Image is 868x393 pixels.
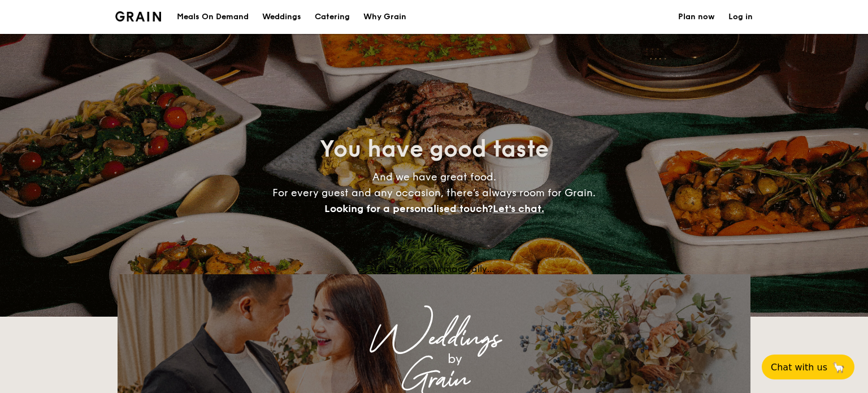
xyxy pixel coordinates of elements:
[115,11,161,21] img: Grain
[217,329,651,349] div: Weddings
[118,264,750,274] div: Loading menus magically...
[762,355,854,379] button: Chat with us🦙
[832,361,845,374] span: 🦙
[217,369,651,390] div: Grain
[259,349,651,369] div: by
[493,202,544,215] span: Let's chat.
[771,362,827,373] span: Chat with us
[115,11,161,21] a: Logotype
